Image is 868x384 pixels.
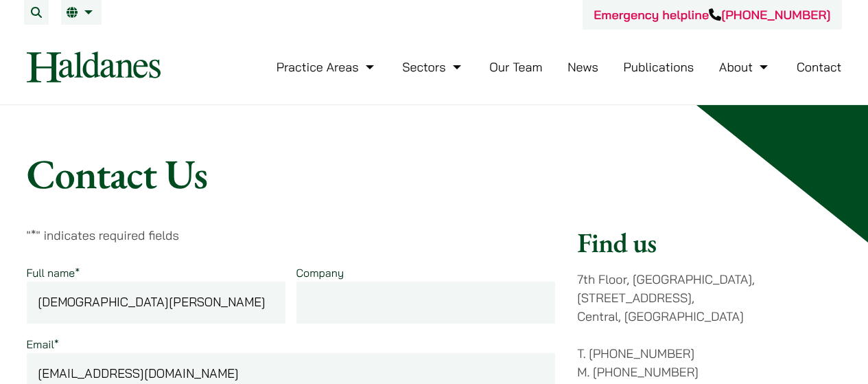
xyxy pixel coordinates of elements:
[67,7,96,18] a: EN
[577,270,841,326] p: 7th Floor, [GEOGRAPHIC_DATA], [STREET_ADDRESS], Central, [GEOGRAPHIC_DATA]
[27,226,556,245] p: " " indicates required fields
[577,226,841,259] h2: Find us
[489,59,542,75] a: Our Team
[27,337,59,351] label: Email
[27,52,161,82] img: Logo of Haldanes
[296,266,344,280] label: Company
[27,266,80,280] label: Full name
[797,59,842,75] a: Contact
[624,59,694,75] a: Publications
[27,149,842,199] h1: Contact Us
[402,59,464,75] a: Sectors
[567,59,598,75] a: News
[719,59,771,75] a: About
[594,7,830,23] a: Emergency helpline[PHONE_NUMBER]
[277,59,377,75] a: Practice Areas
